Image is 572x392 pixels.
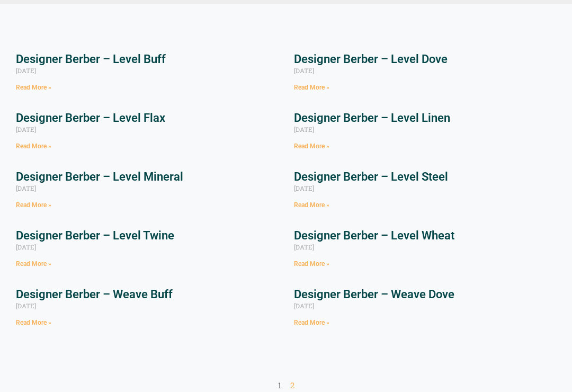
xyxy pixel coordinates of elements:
[16,301,36,310] span: [DATE]
[16,84,51,91] a: Read more about Designer Berber – Level Buff
[294,66,314,75] span: [DATE]
[294,52,448,66] a: Designer Berber – Level Dove
[278,380,281,390] span: 1
[294,184,314,192] span: [DATE]
[294,84,329,91] a: Read more about Designer Berber – Level Dove
[16,52,166,66] a: Designer Berber – Level Buff
[16,229,174,242] a: Designer Berber – Level Twine
[290,380,294,390] a: 2
[294,142,329,150] a: Read more about Designer Berber – Level Linen
[294,170,448,183] a: Designer Berber – Level Steel
[16,111,165,124] a: Designer Berber – Level Flax
[294,260,329,268] a: Read more about Designer Berber – Level Wheat
[16,260,51,268] a: Read more about Designer Berber – Level Twine
[16,170,183,183] a: Designer Berber – Level Mineral
[294,319,329,326] a: Read more about Designer Berber – Weave Dove
[294,229,454,242] a: Designer Berber – Level Wheat
[294,201,329,209] a: Read more about Designer Berber – Level Steel
[16,201,51,209] a: Read more about Designer Berber – Level Mineral
[16,243,36,251] span: [DATE]
[16,125,36,133] span: [DATE]
[294,301,314,310] span: [DATE]
[294,125,314,133] span: [DATE]
[16,142,51,150] a: Read more about Designer Berber – Level Flax
[16,380,556,391] nav: Pagination
[294,243,314,251] span: [DATE]
[294,288,454,301] a: Designer Berber – Weave Dove
[294,111,450,124] a: Designer Berber – Level Linen
[16,184,36,192] span: [DATE]
[16,66,36,75] span: [DATE]
[16,319,51,326] a: Read more about Designer Berber – Weave Buff
[16,288,173,301] a: Designer Berber – Weave Buff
